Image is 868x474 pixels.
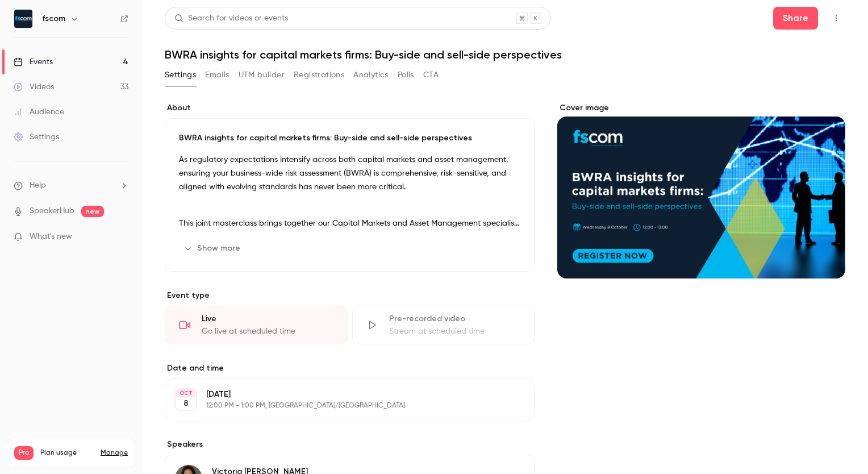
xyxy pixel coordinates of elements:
[179,153,520,194] p: As regulatory expectations intensify across both capital markets and asset management, ensuring y...
[14,10,32,28] img: fscom
[202,326,333,337] div: Go live at scheduled time
[14,106,64,118] div: Audience
[40,448,94,458] span: Plan usage
[30,231,72,243] span: What's new
[30,180,46,192] span: Help
[14,81,54,93] div: Videos
[101,448,128,458] a: Manage
[165,439,535,450] label: Speakers
[30,205,74,217] a: SpeakerHub
[389,313,521,325] div: Pre-recorded video
[773,7,818,30] button: Share
[423,66,439,84] button: CTA
[165,306,348,344] div: LiveGo live at scheduled time
[14,56,53,68] div: Events
[183,398,189,409] p: 8
[14,446,34,460] span: Pro
[176,389,196,397] div: OCT
[179,239,247,257] button: Show more
[239,66,285,84] button: UTM builder
[165,66,196,84] button: Settings
[398,66,414,84] button: Polls
[557,102,845,278] section: Cover image
[202,313,333,325] div: Live
[81,206,104,217] span: new
[206,389,474,400] p: [DATE]
[557,102,845,114] label: Cover image
[294,66,344,84] button: Registrations
[42,13,65,24] h6: fscom
[353,66,389,84] button: Analytics
[165,48,845,61] h1: BWRA insights for capital markets firms: Buy-side and sell-side perspectives
[165,363,535,374] label: Date and time
[352,306,535,344] div: Pre-recorded videoStream at scheduled time
[165,102,535,114] label: About
[14,180,128,192] li: help-dropdown-opener
[389,326,521,337] div: Stream at scheduled time
[165,290,535,301] p: Event type
[205,66,229,84] button: Emails
[179,217,520,230] p: This joint masterclass brings together our Capital Markets and Asset Management specialists to sh...
[206,401,474,410] p: 12:00 PM - 1:00 PM, [GEOGRAPHIC_DATA]/[GEOGRAPHIC_DATA]
[174,13,288,24] div: Search for videos or events
[179,132,520,144] p: BWRA insights for capital markets firms: Buy-side and sell-side perspectives
[14,131,59,143] div: Settings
